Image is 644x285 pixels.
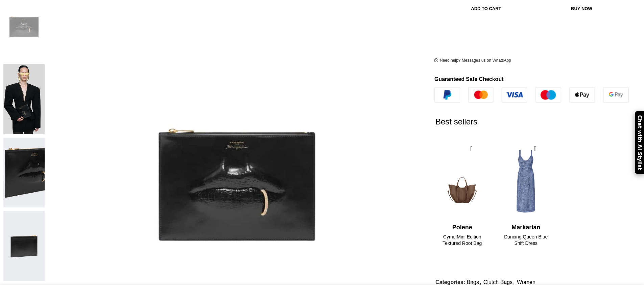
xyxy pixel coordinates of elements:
[3,138,45,208] img: Schiaparelli bag
[499,141,553,256] div: 2 / 2
[435,234,489,247] h4: Cyme Mini Edition Textured Root Bag
[3,64,45,134] img: Schiaparelli bags
[538,2,625,16] button: Buy now
[434,58,511,63] a: Need help? Messages us on WhatsApp
[435,141,489,256] div: 1 / 2
[499,223,553,232] h4: Markarian
[454,249,471,255] span: $730.00
[499,141,553,222] img: Markarian-Dancing-Queen-Blue-Shift-Dress-scaled.jpg
[499,234,553,247] h4: Dancing Queen Blue Shift Dress
[435,103,630,141] h2: Best sellers
[467,145,476,153] a: Quick view
[438,2,534,16] button: Add to cart
[516,249,536,255] span: $4300.00
[467,279,479,285] a: Bags
[3,211,45,281] img: Schiaparelli nose bag
[499,222,553,256] a: Markarian Dancing Queen Blue Shift Dress $4300.00
[434,76,504,82] strong: Guaranteed Safe Checkout
[531,145,540,153] a: Quick view
[435,223,489,232] h4: Polene
[442,21,553,37] iframe: Secure express checkout frame
[434,87,629,103] img: guaranteed-safe-checkout-bordered.j
[517,279,535,285] a: Women
[435,279,465,285] span: Categories:
[435,141,489,222] img: Polene-73.png
[435,222,489,256] a: Polene Cyme Mini Edition Textured Root Bag $730.00
[483,279,512,285] a: Clutch Bags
